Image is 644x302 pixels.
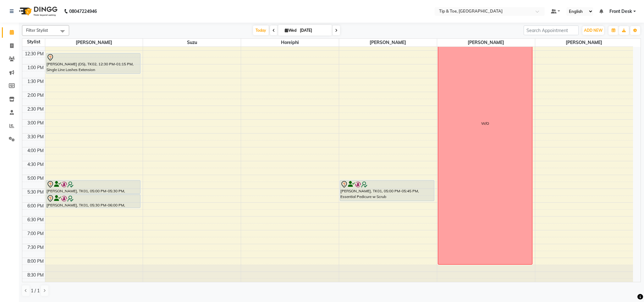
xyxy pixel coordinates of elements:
div: [PERSON_NAME], TK01, 05:00 PM-05:45 PM, Essential Pedicure w Scrub [340,180,434,201]
div: 4:00 PM [26,147,45,154]
div: 4:30 PM [26,161,45,168]
div: 3:30 PM [26,134,45,140]
input: Search Appointment [524,25,579,35]
div: 8:30 PM [26,272,45,278]
div: 6:00 PM [26,203,45,209]
span: ADD NEW [584,28,603,33]
span: Front Desk [609,8,632,15]
div: Stylist [22,39,45,45]
div: 7:30 PM [26,244,45,251]
span: Filter Stylist [26,28,48,33]
div: [PERSON_NAME], TK01, 05:30 PM-06:00 PM, Permanent Gel Polish [46,195,140,208]
img: logo [16,3,59,20]
input: 2025-09-03 [298,26,329,35]
span: Wed [283,28,298,33]
span: 1 / 1 [31,288,40,294]
span: Horeiphi [241,39,339,47]
div: W/O [481,121,489,126]
span: Today [253,25,269,35]
span: [PERSON_NAME] [339,39,437,47]
button: ADD NEW [582,26,604,35]
div: 6:30 PM [26,217,45,223]
div: 8:00 PM [26,258,45,265]
div: 5:00 PM [26,175,45,182]
div: [PERSON_NAME] (DS), TK02, 12:30 PM-01:15 PM, Single Line Lashes Extension [46,53,140,74]
span: [PERSON_NAME] [45,39,143,47]
div: 5:30 PM [26,189,45,195]
span: [PERSON_NAME] [437,39,535,47]
span: [PERSON_NAME] [535,39,633,47]
div: 12:30 PM [24,51,45,57]
div: 1:00 PM [26,64,45,71]
b: 08047224946 [69,3,97,20]
div: [PERSON_NAME], TK01, 05:00 PM-05:30 PM, Temporary Nail Extension [46,180,140,194]
div: 1:30 PM [26,78,45,85]
div: 2:30 PM [26,106,45,113]
div: 7:00 PM [26,230,45,237]
span: Suzu [143,39,241,47]
div: 3:00 PM [26,120,45,126]
div: 2:00 PM [26,92,45,99]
